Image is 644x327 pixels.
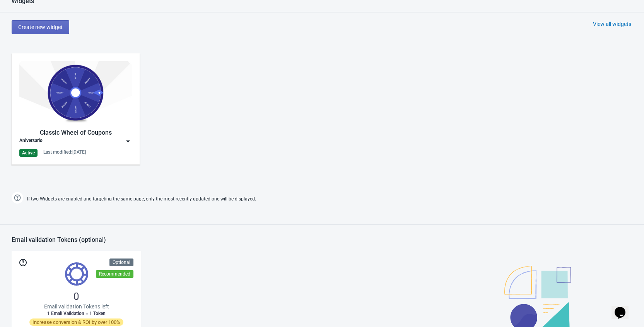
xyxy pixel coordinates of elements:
div: View all widgets [593,20,631,28]
div: Classic Wheel of Coupons [19,128,132,137]
img: classic_game.jpg [19,61,132,124]
div: Recommended [96,270,133,278]
div: Aniversario [19,137,43,145]
span: Increase conversion & ROI by over 100% [29,318,123,326]
span: Email validation Tokens left [44,303,109,310]
div: Active [19,149,38,157]
div: Optional [109,259,133,266]
span: 1 Email Validation = 1 Token [47,310,106,317]
span: If two Widgets are enabled and targeting the same page, only the most recently updated one will b... [27,193,256,205]
span: Create new widget [18,24,63,30]
span: 0 [73,290,79,303]
button: Create new widget [12,20,69,34]
iframe: chat widget [612,296,636,319]
div: Last modified: [DATE] [43,149,86,155]
img: dropdown.png [124,137,132,145]
img: tokens.svg [65,262,88,286]
img: help.png [12,192,23,204]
